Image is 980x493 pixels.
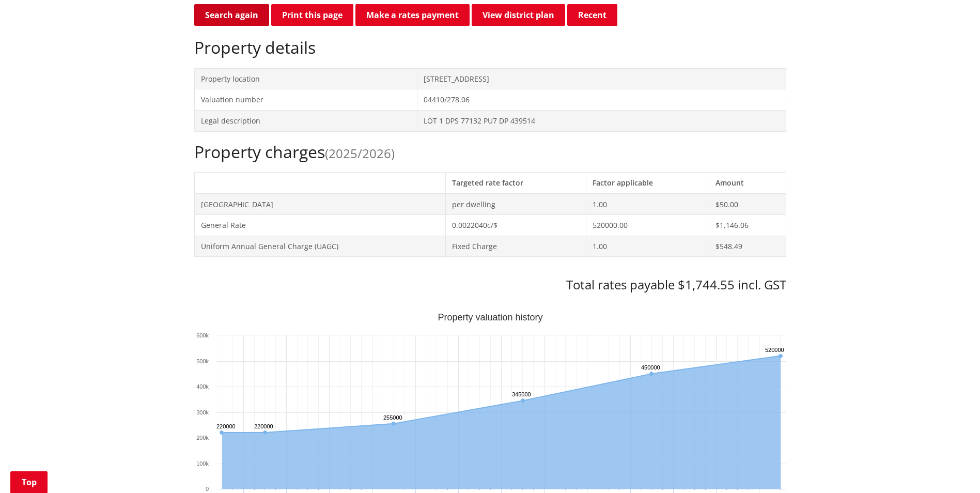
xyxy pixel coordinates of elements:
[220,430,224,435] path: Thursday, Jun 30, 12:00, 220,000. Capital Value.
[10,471,48,493] a: Top
[586,194,709,215] td: 1.00
[417,110,786,131] td: LOT 1 DPS 77132 PU7 DP 439514
[709,172,786,193] th: Amount
[765,347,784,353] text: 520000
[709,194,786,215] td: $50.00
[445,236,586,257] td: Fixed Charge
[271,4,353,26] button: Print this page
[472,4,565,26] a: View district plan
[445,172,586,193] th: Targeted rate factor
[194,4,269,26] a: Search again
[194,38,786,57] h2: Property details
[196,358,209,364] text: 500k
[438,312,542,322] text: Property valuation history
[205,486,208,492] text: 0
[445,215,586,236] td: 0.0022040c/$
[194,194,445,215] td: [GEOGRAPHIC_DATA]
[512,391,531,397] text: 345000
[649,372,654,376] path: Wednesday, Jun 30, 12:00, 450,000. Capital Value.
[216,423,236,429] text: 220000
[196,409,209,415] text: 300k
[355,4,470,26] a: Make a rates payment
[194,142,786,162] h2: Property charges
[586,172,709,193] th: Factor applicable
[194,236,445,257] td: Uniform Annual General Charge (UAGC)
[194,89,417,111] td: Valuation number
[194,110,417,131] td: Legal description
[196,435,209,441] text: 200k
[194,215,445,236] td: General Rate
[586,236,709,257] td: 1.00
[262,430,267,435] path: Saturday, Jun 30, 12:00, 220,000. Capital Value.
[709,215,786,236] td: $1,146.06
[567,4,617,26] button: Recent
[778,354,782,358] path: Sunday, Jun 30, 12:00, 520,000. Capital Value.
[254,423,273,429] text: 220000
[417,89,786,111] td: 04410/278.06
[383,414,402,421] text: 255000
[932,450,970,487] iframe: Messenger Launcher
[392,422,396,426] path: Tuesday, Jun 30, 12:00, 255,000. Capital Value.
[586,215,709,236] td: 520000.00
[417,68,786,89] td: [STREET_ADDRESS]
[641,364,660,371] text: 450000
[709,236,786,257] td: $548.49
[196,332,209,338] text: 600k
[325,145,395,162] span: (2025/2026)
[196,460,209,467] text: 100k
[196,383,209,390] text: 400k
[194,68,417,89] td: Property location
[445,194,586,215] td: per dwelling
[520,398,524,403] path: Saturday, Jun 30, 12:00, 345,000. Capital Value.
[194,278,786,292] h3: Total rates payable $1,744.55 incl. GST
